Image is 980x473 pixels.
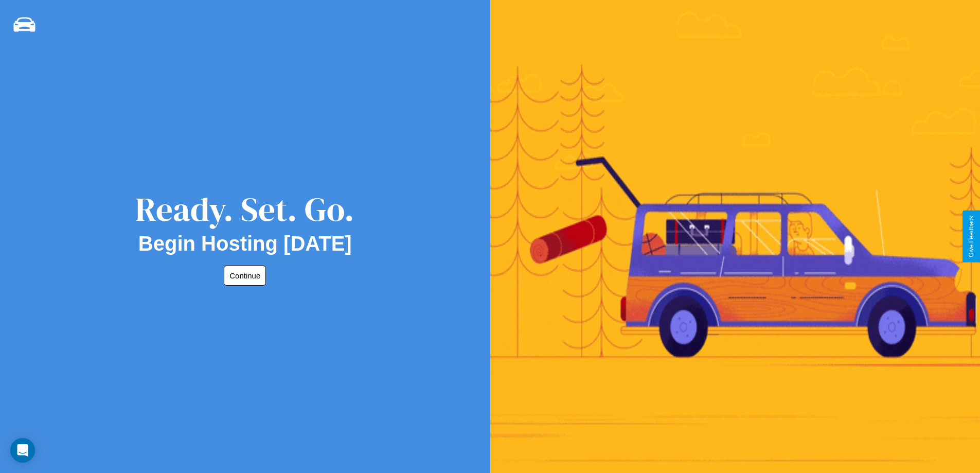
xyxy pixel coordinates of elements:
button: Continue [224,266,266,286]
div: Ready. Set. Go. [135,186,354,232]
h2: Begin Hosting [DATE] [138,232,352,255]
div: Open Intercom Messenger [10,438,35,463]
div: Give Feedback [968,216,975,257]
